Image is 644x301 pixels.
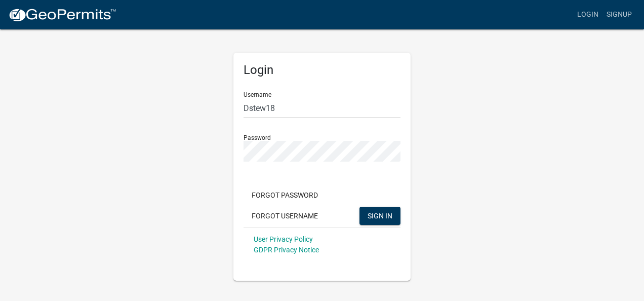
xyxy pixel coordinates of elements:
a: User Privacy Policy [254,235,313,243]
a: GDPR Privacy Notice [254,246,319,254]
a: Login [573,5,602,24]
button: SIGN IN [359,207,400,225]
h5: Login [244,63,400,78]
a: Signup [602,5,636,24]
span: SIGN IN [368,211,392,219]
button: Forgot Username [244,207,326,225]
button: Forgot Password [244,186,326,204]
